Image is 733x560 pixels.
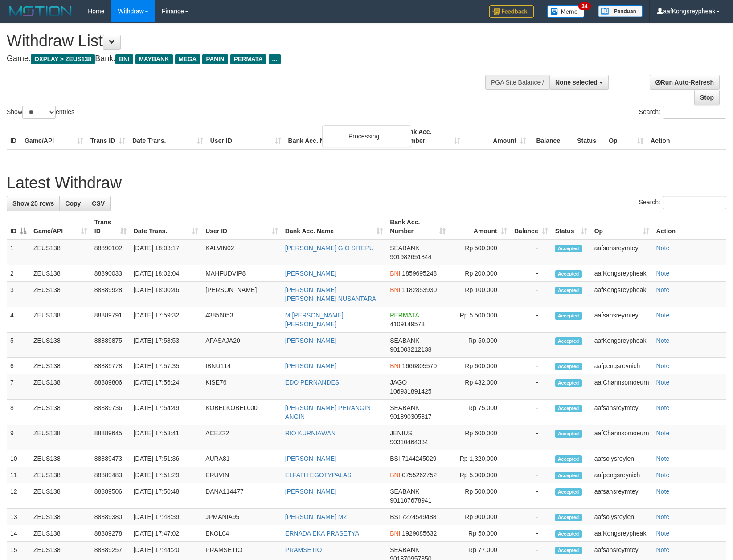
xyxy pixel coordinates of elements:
[390,471,400,479] span: BNI
[449,467,511,483] td: Rp 5,000,000
[647,124,726,149] th: Action
[449,307,511,333] td: Rp 5,500,000
[7,174,726,192] h1: Latest Withdraw
[202,525,282,542] td: EKOL04
[7,282,30,307] td: 3
[30,265,91,282] td: ZEUS138
[30,400,91,425] td: ZEUS138
[7,467,30,483] td: 11
[30,467,91,483] td: ZEUS138
[7,509,30,525] td: 13
[7,374,30,400] td: 7
[390,337,419,344] span: SEABANK
[7,106,74,119] label: Show entries
[591,400,653,425] td: aafsansreymtey
[7,358,30,374] td: 6
[30,483,91,509] td: ZEUS138
[656,337,670,344] a: Note
[130,450,202,467] td: [DATE] 17:51:36
[30,282,91,307] td: ZEUS138
[282,214,386,239] th: Bank Acc. Name: activate to sort column ascending
[7,525,30,542] td: 14
[30,333,91,358] td: ZEUS138
[511,214,552,239] th: Balance: activate to sort column ascending
[130,374,202,400] td: [DATE] 17:56:24
[511,509,552,525] td: -
[285,488,336,495] a: [PERSON_NAME]
[449,333,511,358] td: Rp 50,000
[485,75,549,90] div: PGA Site Balance /
[7,400,30,425] td: 8
[390,379,407,386] span: JAGO
[511,467,552,483] td: -
[91,450,130,467] td: 88889473
[656,286,670,293] a: Note
[591,374,653,400] td: aafChannsomoeurn
[390,455,400,462] span: BSI
[130,214,202,239] th: Date Trans.: activate to sort column ascending
[202,467,282,483] td: ERUVIN
[91,358,130,374] td: 88889778
[7,4,74,18] img: MOTION_logo.png
[65,200,81,207] span: Copy
[555,245,582,252] span: Accepted
[202,374,282,400] td: KISE76
[135,54,173,64] span: MAYBANK
[656,430,670,437] a: Note
[511,425,552,450] td: -
[130,425,202,450] td: [DATE] 17:53:41
[115,54,133,64] span: BNI
[547,5,585,18] img: Button%20Memo.svg
[390,430,412,437] span: JENIUS
[511,483,552,509] td: -
[202,239,282,265] td: KALVIN02
[285,404,371,420] a: [PERSON_NAME] PERANGIN ANGIN
[591,509,653,525] td: aafsolysreylen
[91,525,130,542] td: 88889278
[555,514,582,521] span: Accepted
[390,438,428,446] span: Copy 90310464334 to clipboard
[91,307,130,333] td: 88889791
[130,400,202,425] td: [DATE] 17:54:49
[390,413,431,420] span: Copy 901890305817 to clipboard
[92,200,105,207] span: CSV
[555,312,582,320] span: Accepted
[91,239,130,265] td: 88890102
[402,513,437,520] span: Copy 7274549488 to clipboard
[402,455,437,462] span: Copy 7144245029 to clipboard
[591,425,653,450] td: aafChannsomoeurn
[91,214,130,239] th: Trans ID: activate to sort column ascending
[591,483,653,509] td: aafsansreymtey
[449,509,511,525] td: Rp 900,000
[30,450,91,467] td: ZEUS138
[390,546,419,553] span: SEABANK
[555,430,582,438] span: Accepted
[656,379,670,386] a: Note
[130,265,202,282] td: [DATE] 18:02:04
[511,400,552,425] td: -
[390,253,431,260] span: Copy 901982651844 to clipboard
[285,546,322,553] a: PRAMSETIO
[591,265,653,282] td: aafKongsreypheak
[7,307,30,333] td: 4
[91,425,130,450] td: 88889645
[202,282,282,307] td: [PERSON_NAME]
[7,425,30,450] td: 9
[573,124,605,149] th: Status
[91,333,130,358] td: 88889875
[202,307,282,333] td: 43856053
[59,196,86,211] a: Copy
[7,333,30,358] td: 5
[591,525,653,542] td: aafKongsreypheak
[91,265,130,282] td: 88890033
[511,265,552,282] td: -
[390,530,400,537] span: BNI
[656,513,670,520] a: Note
[130,525,202,542] td: [DATE] 17:47:02
[7,54,480,63] h4: Game: Bank:
[285,530,359,537] a: ERNADA EKA PRASETYA
[656,362,670,369] a: Note
[449,483,511,509] td: Rp 500,000
[91,282,130,307] td: 88889928
[656,471,670,479] a: Note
